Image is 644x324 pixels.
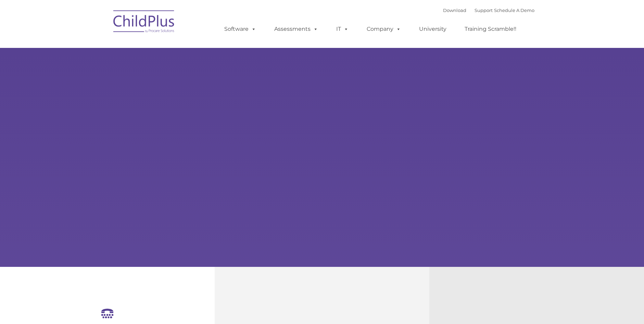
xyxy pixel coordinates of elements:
[443,8,534,13] font: |
[110,5,178,40] img: ChildPlus by Procare Solutions
[329,22,355,36] a: IT
[443,8,466,13] a: Download
[217,22,263,36] a: Software
[360,22,408,36] a: Company
[458,22,523,36] a: Training Scramble!!
[475,8,493,13] a: Support
[267,22,325,36] a: Assessments
[494,8,534,13] a: Schedule A Demo
[412,22,453,36] a: University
